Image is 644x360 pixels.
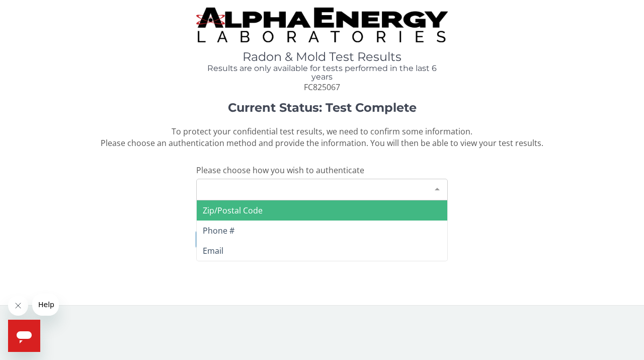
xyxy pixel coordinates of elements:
[203,245,223,256] span: Email
[304,82,340,93] span: FC825067
[196,64,448,82] h4: Results are only available for tests performed in the last 6 years
[203,225,234,236] span: Phone #
[196,165,364,176] span: Please choose how you wish to authenticate
[228,100,417,115] strong: Current Status: Test Complete
[8,296,28,316] iframe: Close message
[203,205,263,216] span: Zip/Postal Code
[101,126,543,149] span: To protect your confidential test results, we need to confirm some information. Please choose an ...
[196,230,447,249] button: I need help
[8,320,40,352] iframe: Button to launch messaging window
[196,50,448,63] h1: Radon & Mold Test Results
[32,294,59,316] iframe: Message from company
[196,8,448,42] img: TightCrop.jpg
